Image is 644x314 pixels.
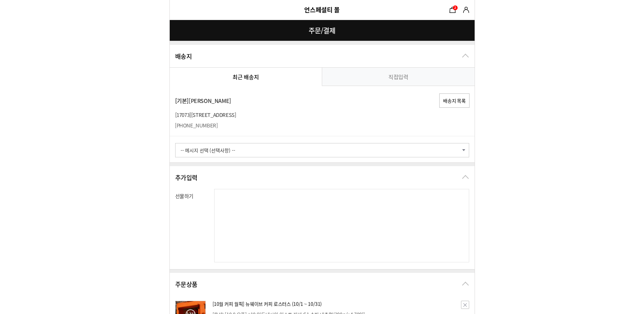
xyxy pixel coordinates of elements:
[454,5,456,10] span: 2
[175,111,469,119] p: [ ]
[175,52,192,61] h2: 배송지
[213,300,460,308] strong: 상품명
[175,189,214,266] th: 선물하기
[177,111,189,119] span: 17073
[170,20,475,41] h1: 주문/결제
[461,5,471,15] a: 마이쇼핑
[175,173,198,182] h2: 추가입력
[175,280,198,289] h2: 주문상품
[322,68,475,86] a: 직접입력
[461,301,469,309] button: 삭제
[447,5,458,15] a: 장바구니2
[175,97,189,105] span: [기본]
[191,111,236,119] span: [STREET_ADDRESS]
[170,122,218,129] dd: [PHONE_NUMBER]
[170,68,322,86] a: 최근 배송지
[439,93,469,108] button: 배송지 목록
[304,5,339,14] a: 언스페셜티 몰
[213,300,322,307] a: [10월 커피 월픽] 뉴웨이브 커피 로스터스 (10/1 ~ 10/31)
[189,97,231,105] span: [PERSON_NAME]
